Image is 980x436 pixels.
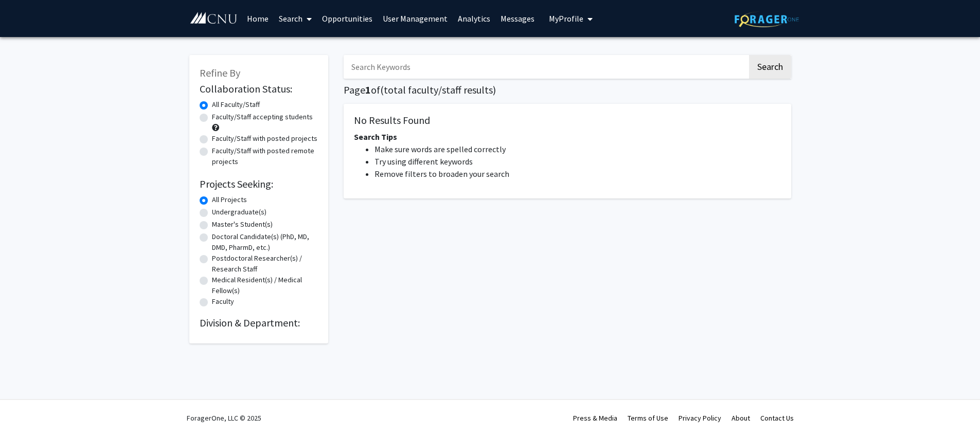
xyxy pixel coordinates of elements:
[495,1,540,37] a: Messages
[212,133,317,144] label: Faculty/Staff with posted projects
[212,112,313,122] label: Faculty/Staff accepting students
[760,413,794,423] a: Contact Us
[187,400,261,436] div: ForagerOne, LLC © 2025
[344,55,747,79] input: Search Keywords
[732,413,750,423] a: About
[365,83,371,96] span: 1
[549,13,583,24] span: My Profile
[212,219,273,230] label: Master's Student(s)
[453,1,495,37] a: Analytics
[212,275,318,296] label: Medical Resident(s) / Medical Fellow(s)
[628,413,668,423] a: Terms of Use
[200,83,318,95] h2: Collaboration Status:
[375,168,781,180] li: Remove filters to broaden your search
[344,209,791,232] nav: Page navigation
[375,143,781,155] li: Make sure words are spelled correctly
[212,207,266,217] label: Undergraduate(s)
[212,253,318,275] label: Postdoctoral Researcher(s) / Research Staff
[212,296,234,307] label: Faculty
[212,194,247,205] label: All Projects
[212,231,318,253] label: Doctoral Candidate(s) (PhD, MD, DMD, PharmD, etc.)
[274,1,317,37] a: Search
[212,99,260,110] label: All Faculty/Staff
[375,155,781,168] li: Try using different keywords
[212,146,318,167] label: Faculty/Staff with posted remote projects
[735,11,799,27] img: ForagerOne Logo
[378,1,453,37] a: User Management
[679,413,721,423] a: Privacy Policy
[354,114,781,126] h5: No Results Found
[189,12,238,25] img: Christopher Newport University Logo
[242,1,274,37] a: Home
[317,1,378,37] a: Opportunities
[200,178,318,190] h2: Projects Seeking:
[573,413,617,423] a: Press & Media
[354,132,397,142] span: Search Tips
[749,55,791,79] button: Search
[344,84,791,96] h1: Page of ( total faculty/staff results)
[200,66,240,79] span: Refine By
[200,317,318,329] h2: Division & Department:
